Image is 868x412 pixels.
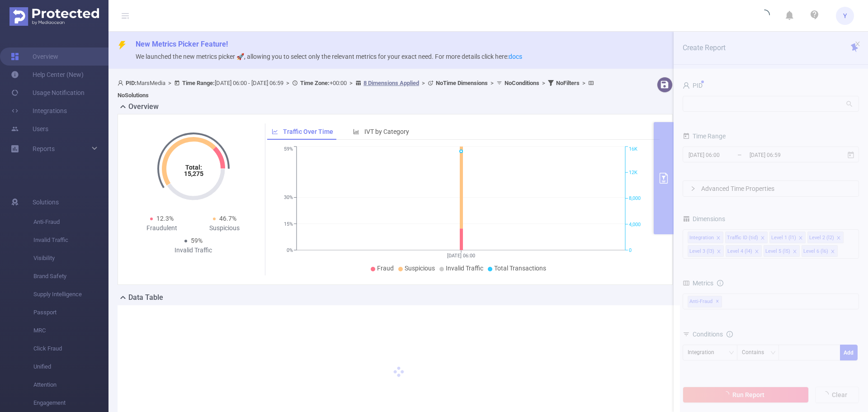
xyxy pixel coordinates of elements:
span: Invalid Traffic [33,231,108,249]
i: icon: line-chart [272,128,278,135]
span: > [488,80,496,86]
span: Y [843,7,847,25]
tspan: 59% [284,147,293,152]
a: Usage Notification [11,84,85,102]
span: > [347,80,355,86]
a: Integrations [11,102,67,120]
span: Passport [33,303,108,322]
span: Unified [33,358,108,376]
span: Total Transactions [494,265,546,272]
div: Fraudulent [131,223,193,233]
div: Suspicious [193,223,256,233]
span: > [539,80,548,86]
a: Overview [11,47,58,66]
span: Anti-Fraud [33,213,108,231]
img: Protected Media [9,7,99,26]
b: Time Range: [182,80,215,86]
span: IVT by Category [364,128,409,135]
span: Traffic Over Time [283,128,333,135]
span: Visibility [33,249,108,267]
span: Invalid Traffic [446,265,483,272]
i: icon: bar-chart [353,128,359,135]
b: No Filters [556,80,580,86]
b: PID: [126,80,137,86]
tspan: [DATE] 06:00 [447,253,475,259]
a: docs [509,53,522,60]
span: Fraud [377,265,394,272]
span: We launched the new metrics picker 🚀, allowing you to select only the relevant metrics for your e... [136,53,522,60]
i: icon: thunderbolt [118,41,127,50]
a: Reports [33,140,55,158]
i: icon: loading [759,9,770,22]
tspan: 12K [629,170,637,175]
span: > [419,80,428,86]
span: > [283,80,292,86]
tspan: 30% [284,195,293,201]
span: Attention [33,376,108,394]
span: MRC [33,322,108,340]
tspan: Total: [185,164,202,171]
a: Help Center (New) [11,66,84,84]
span: New Metrics Picker Feature! [136,40,228,48]
tspan: 0% [287,247,293,253]
span: 46.7% [219,215,236,222]
tspan: 0 [629,247,632,253]
tspan: 16K [629,147,637,152]
span: > [165,80,174,86]
tspan: 8,000 [629,196,641,202]
span: Reports [33,145,55,152]
a: Users [11,120,48,138]
tspan: 15,275 [184,170,203,177]
span: 12.3% [156,215,174,222]
span: Supply Intelligence [33,285,108,303]
h2: Data Table [128,292,163,303]
span: Engagement [33,394,108,412]
span: Suspicious [405,265,435,272]
b: No Conditions [505,80,539,86]
span: Solutions [33,193,59,211]
span: Brand Safety [33,267,108,285]
span: > [580,80,588,86]
button: icon: close [854,39,861,49]
div: Invalid Traffic [162,246,225,255]
b: No Solutions [118,92,149,99]
b: No Time Dimensions [436,80,488,86]
u: 8 Dimensions Applied [363,80,419,86]
tspan: 4,000 [629,222,641,227]
b: Time Zone: [300,80,330,86]
span: Click Fraud [33,340,108,358]
i: icon: user [118,80,126,86]
i: icon: close [854,41,861,47]
span: MarsMedia [DATE] 06:00 - [DATE] 06:59 +00:00 [118,80,596,99]
span: 59% [191,237,203,244]
tspan: 15% [284,221,293,227]
h2: Overview [128,101,159,112]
